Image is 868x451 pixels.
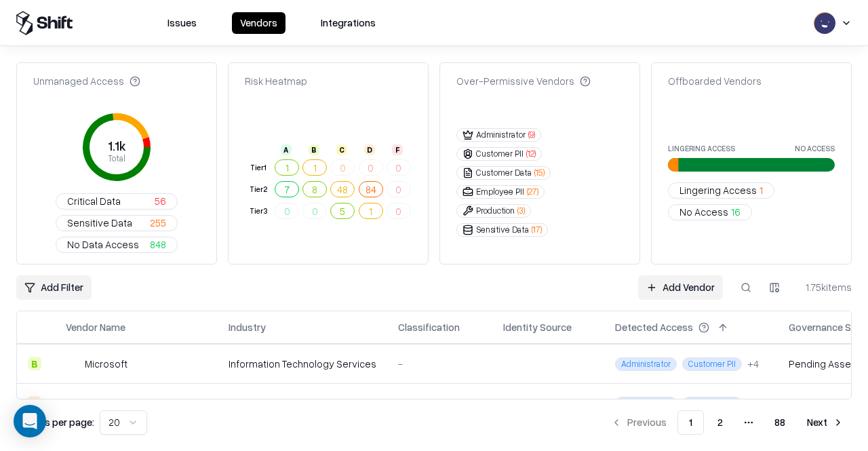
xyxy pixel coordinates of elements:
[668,204,752,220] button: No Access16
[85,357,127,371] div: Microsoft
[336,144,347,155] div: C
[248,162,269,174] div: Tier 1
[33,74,140,88] div: Unmanaged Access
[615,357,677,371] span: Administrator
[232,12,285,34] button: Vendors
[275,159,299,176] button: 1
[398,357,481,371] div: -
[456,223,548,237] button: Sensitive Data(17)
[359,181,383,197] button: 84
[668,74,762,88] div: Offboarded Vendors
[797,280,852,294] div: 1.75k items
[229,357,376,371] div: Information Technology Services
[302,159,327,176] button: 1
[517,205,525,216] span: ( 3 )
[456,166,551,180] button: Customer Data(15)
[364,144,375,155] div: D
[275,181,299,197] button: 7
[28,396,41,410] div: D
[302,181,327,197] button: 8
[503,395,517,408] img: entra.microsoft.com
[522,355,536,369] img: microsoft365.com
[14,405,46,437] div: Open Intercom Messenger
[56,237,178,253] button: No Data Access848
[85,396,151,410] div: Agile-IS GmbH
[67,216,132,230] span: Sensitive Data
[330,181,355,197] button: 48
[330,203,355,219] button: 5
[16,275,92,300] button: Add Filter
[66,357,79,370] img: Microsoft
[398,320,460,334] div: Classification
[731,205,741,219] span: 16
[668,182,774,199] button: Lingering Access1
[526,148,536,159] span: ( 12 )
[528,129,535,140] span: ( 9 )
[677,410,704,435] button: 1
[799,410,852,435] button: Next
[313,12,384,34] button: Integrations
[248,205,269,217] div: Tier 3
[281,144,292,155] div: A
[16,415,94,429] p: Results per page:
[679,183,757,197] span: Lingering Access
[398,396,481,410] div: -
[456,204,531,218] button: Production(3)
[229,396,376,410] div: Information Technology Services
[682,397,742,410] span: Customer PII
[795,144,835,152] label: No Access
[747,396,759,410] button: +4
[503,355,517,369] img: entra.microsoft.com
[615,320,693,334] div: Detected Access
[603,410,852,435] nav: pagination
[67,194,121,208] span: Critical Data
[66,396,79,410] img: Agile-IS GmbH
[682,357,742,371] span: Customer PII
[747,357,759,371] div: + 4
[532,224,542,235] span: ( 17 )
[159,12,205,34] button: Issues
[456,147,542,161] button: Customer PII(12)
[456,74,591,88] div: Over-Permissive Vendors
[527,186,538,197] span: ( 27 )
[456,128,541,142] button: Administrator(9)
[615,397,677,410] span: Administrator
[67,237,139,252] span: No Data Access
[679,205,728,219] span: No Access
[668,144,735,152] label: Lingering Access
[747,396,759,410] div: + 4
[759,183,763,197] span: 1
[155,194,166,208] span: 56
[309,144,319,155] div: B
[248,184,269,195] div: Tier 2
[359,203,383,219] button: 1
[534,167,545,178] span: ( 15 )
[150,237,166,252] span: 848
[456,185,545,199] button: Employee PII(27)
[392,144,403,155] div: F
[503,320,572,334] div: Identity Source
[28,357,41,370] div: B
[638,275,723,300] a: Add Vendor
[108,138,126,153] tspan: 1.1k
[66,320,125,334] div: Vendor Name
[707,410,734,435] button: 2
[747,357,759,371] button: +4
[56,193,178,210] button: Critical Data56
[245,74,307,88] div: Risk Heatmap
[229,320,266,334] div: Industry
[764,410,796,435] button: 88
[150,216,166,230] span: 255
[56,215,178,231] button: Sensitive Data255
[108,153,125,163] tspan: Total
